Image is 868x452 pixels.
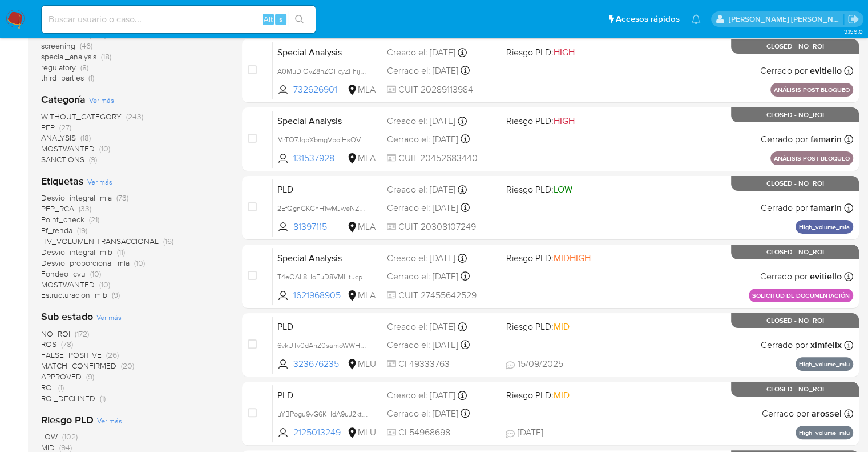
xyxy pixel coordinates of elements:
span: s [279,14,282,25]
input: Buscar usuario o caso... [42,12,316,27]
span: Accesos rápidos [616,13,680,25]
button: search-icon [288,11,311,27]
a: Notificaciones [691,14,701,24]
span: 3.159.0 [843,27,862,36]
p: marianela.tarsia@mercadolibre.com [729,14,844,25]
a: Salir [847,13,859,25]
span: Alt [264,14,273,25]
